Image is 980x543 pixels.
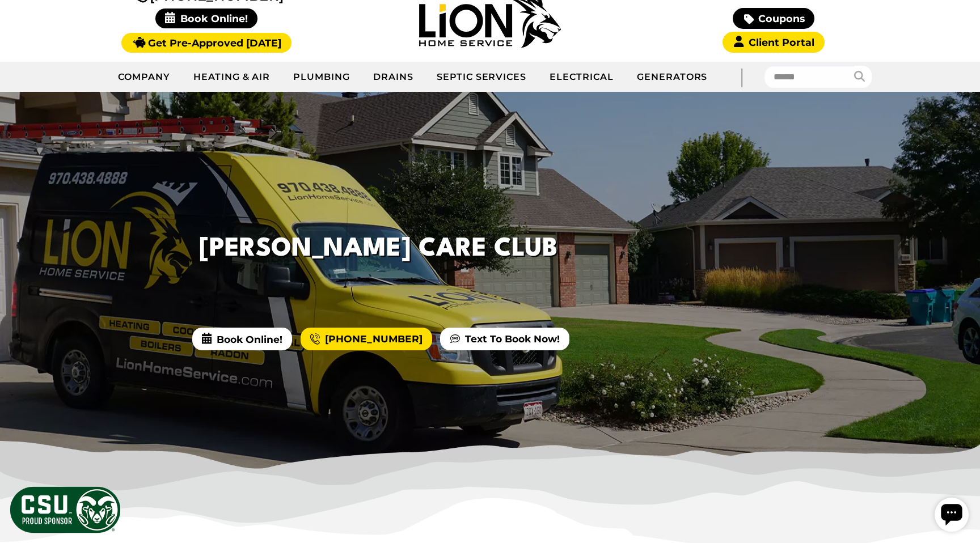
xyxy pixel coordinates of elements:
a: Heating & Air [182,63,282,91]
a: Generators [626,63,719,91]
span: Book Online! [192,328,292,350]
a: Plumbing [282,63,362,91]
a: Septic Services [425,63,538,91]
a: Company [107,63,182,91]
a: [PHONE_NUMBER] [301,328,432,350]
img: CSU Sponsor Badge [9,485,122,534]
a: Text To Book Now! [440,328,569,350]
a: Electrical [538,63,626,91]
a: Coupons [733,8,814,29]
div: | [719,62,764,92]
span: Book Online! [155,9,258,28]
div: Open chat widget [5,5,39,39]
a: Client Portal [723,32,825,53]
a: Get Pre-Approved [DATE] [121,33,291,53]
a: Drains [362,63,425,91]
h1: [PERSON_NAME] Care Club [199,230,557,268]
